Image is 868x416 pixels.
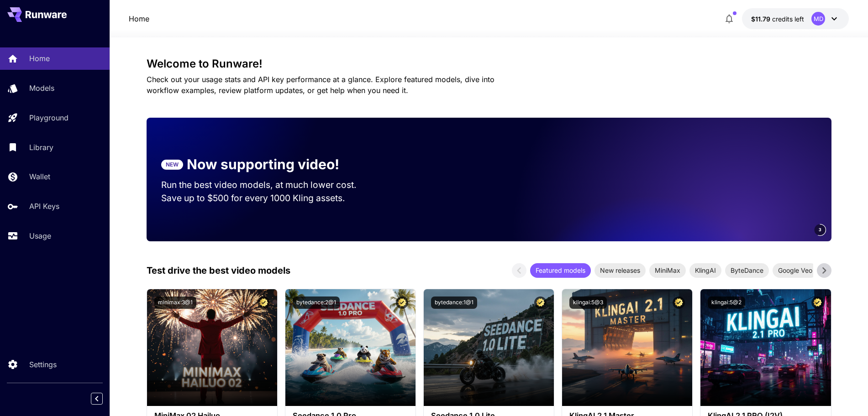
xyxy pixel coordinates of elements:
img: alt [424,289,554,406]
div: New releases [594,263,646,278]
p: NEW [166,161,179,169]
span: MiniMax [649,265,686,275]
button: Certified Model – Vetted for best performance and includes a commercial license. [258,296,270,309]
span: $11.79 [751,15,772,23]
button: Certified Model – Vetted for best performance and includes a commercial license. [534,296,547,309]
p: Models [29,83,54,94]
button: klingai:5@3 [569,296,607,309]
button: Certified Model – Vetted for best performance and includes a commercial license. [396,296,408,309]
button: bytedance:2@1 [293,296,340,309]
div: MD [811,12,825,26]
div: KlingAI [689,263,721,278]
p: Wallet [29,171,50,182]
p: Now supporting video! [187,154,339,175]
h3: Welcome to Runware! [147,57,831,70]
span: Google Veo [773,265,818,275]
span: ByteDance [725,265,769,275]
img: alt [285,289,416,406]
span: Check out your usage stats and API key performance at a glance. Explore featured models, dive int... [147,75,494,95]
button: Certified Model – Vetted for best performance and includes a commercial license. [811,296,824,309]
div: MiniMax [649,263,686,278]
span: New releases [594,265,646,275]
div: Collapse sidebar [98,390,110,407]
button: klingai:5@2 [708,296,745,309]
span: 3 [819,226,821,233]
p: Usage [29,230,51,241]
div: ByteDance [725,263,769,278]
img: alt [700,289,831,406]
span: Featured models [530,265,591,275]
div: $11.78829 [751,14,804,24]
p: Library [29,142,53,153]
p: Settings [29,359,57,370]
p: Run the best video models, at much lower cost. [161,178,374,192]
span: KlingAI [689,265,721,275]
p: Test drive the best video models [147,264,290,277]
button: Certified Model – Vetted for best performance and includes a commercial license. [673,296,685,309]
img: alt [562,289,692,406]
p: Playground [29,112,68,123]
p: API Keys [29,201,59,212]
button: $11.78829MD [742,8,849,29]
span: credits left [772,15,804,23]
button: bytedance:1@1 [431,296,477,309]
p: Home [29,53,50,64]
img: alt [147,289,277,406]
button: minimax:3@1 [154,296,196,309]
a: Home [129,13,149,24]
div: Google Veo [773,263,818,278]
div: Featured models [530,263,591,278]
p: Save up to $500 for every 1000 Kling assets. [161,192,374,205]
nav: breadcrumb [129,13,149,24]
button: Collapse sidebar [91,393,103,405]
